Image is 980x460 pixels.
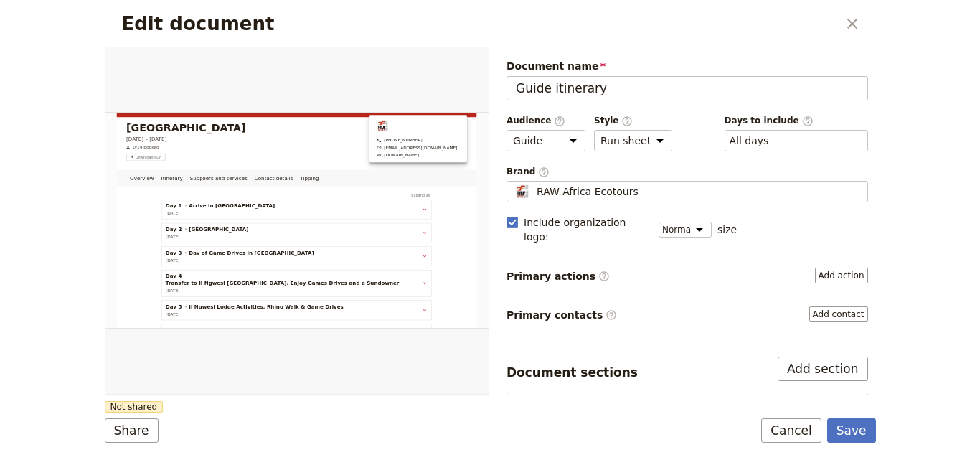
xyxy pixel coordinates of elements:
[827,418,876,443] button: Save
[52,136,126,177] a: Overview
[146,421,179,432] span: [DATE]
[621,116,633,126] span: ​
[809,306,868,322] button: Primary contacts​
[146,382,184,400] span: Day 4
[146,347,179,359] span: [DATE]
[507,76,868,100] input: Document name
[538,166,550,177] span: ​
[594,130,672,151] select: Style​
[195,136,349,177] a: Suppliers and services
[507,269,610,283] span: Primary actions
[659,222,712,238] select: size
[202,327,501,344] span: Day of Game Drives in [GEOGRAPHIC_DATA]
[802,116,814,126] span: ​
[598,271,610,282] span: ​
[146,327,184,344] span: Day 3
[146,291,179,303] span: [DATE]
[202,271,344,288] span: [GEOGRAPHIC_DATA]
[594,115,672,127] span: Style
[651,93,844,108] a: rawafricaecotours.com
[459,136,521,177] a: Tipping
[126,136,195,177] a: Itinerary
[815,268,868,283] button: Primary actions​
[146,400,705,417] span: Transfer to Il Ngwesi [GEOGRAPHIC_DATA]. Enjoy Games Drives and a Sundowner
[52,98,145,116] button: ​Download PDF
[668,59,760,73] span: [PHONE_NUMBER]
[146,215,184,232] span: Day 1
[507,59,868,73] span: Document name
[146,327,773,361] button: Day 3Day of Game Drives in [GEOGRAPHIC_DATA][DATE]
[554,116,565,126] span: ​
[73,101,136,113] span: Download PDF
[651,76,844,90] a: admin@rawafricaecotours.com.au
[717,222,737,237] span: size
[606,309,617,321] span: ​
[52,54,148,71] span: [DATE] – [DATE]
[668,76,844,90] span: [EMAIL_ADDRESS][DOMAIN_NAME]
[537,184,639,199] span: RAW Africa Ecotours
[651,59,844,73] a: +61426963936
[202,215,407,232] span: Arrive in [GEOGRAPHIC_DATA]
[778,357,868,381] button: Add section
[730,133,769,148] button: Days to include​Clear input
[513,184,531,199] img: Profile
[840,11,864,36] button: Close dialog
[507,364,638,381] div: Document sections
[507,115,585,127] span: Audience
[730,189,782,205] button: Expand all
[761,418,821,443] button: Cancel
[350,136,459,177] a: Contact details
[651,17,679,46] img: RAW Africa Ecotours logo
[146,382,773,434] button: Day 4Transfer to Il Ngwesi [GEOGRAPHIC_DATA]. Enjoy Games Drives and a Sundowner[DATE]
[507,308,617,322] span: Primary contacts
[725,115,868,127] span: Days to include
[146,271,184,288] span: Day 2
[668,93,752,108] span: [DOMAIN_NAME]
[146,271,773,305] button: Day 2[GEOGRAPHIC_DATA][DATE]
[507,130,585,151] select: Audience​
[105,418,159,443] button: Share
[524,215,650,244] span: Include organization logo :
[146,215,773,249] button: Day 1Arrive in [GEOGRAPHIC_DATA][DATE]
[122,13,837,34] h2: Edit document
[105,401,164,413] span: Not shared
[507,166,868,178] span: Brand
[146,235,179,247] span: [DATE]
[67,75,130,90] span: 0/14 booked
